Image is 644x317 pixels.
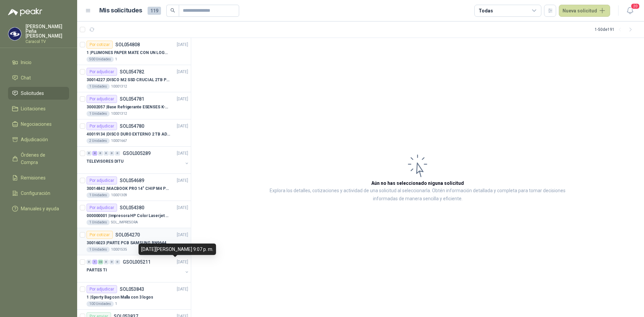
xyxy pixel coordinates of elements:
[99,6,142,15] h1: Mis solicitudes
[177,150,188,157] p: [DATE]
[87,240,170,246] p: 30016023 | PARTE PCB SAMSUNG BN9644788A P ONECONNE
[25,40,69,44] p: Caracol TV
[8,171,69,184] a: Remisiones
[92,151,97,156] div: 4
[77,228,191,255] a: Por cotizarSOL054270[DATE] 30016023 |PARTE PCB SAMSUNG BN9644788A P ONECONNE1 Unidades10001535
[115,232,140,237] p: SOL054270
[87,258,190,279] a: 0 1 22 0 0 0 GSOL005211[DATE] PARTES TI
[87,267,107,273] p: PARTES TI
[479,7,493,14] div: Todas
[77,38,191,65] a: Por cotizarSOL054808[DATE] 1 |PLUMONES PAPER MATE CON UN LOGO (SEGUN REF.ADJUNTA)500 Unidades1
[21,205,59,212] span: Manuales y ayuda
[177,42,188,48] p: [DATE]
[8,102,69,115] a: Licitaciones
[120,69,144,74] p: SOL054782
[98,260,103,264] div: 22
[87,84,110,89] div: 1 Unidades
[77,65,191,92] a: Por adjudicarSOL054782[DATE] 30014227 |DISCO M2 SSD CRUCIAL 2TB P3 PLUS1 Unidades10001312
[87,301,114,307] div: 100 Unidades
[87,41,113,49] div: Por cotizar
[631,3,640,9] span: 20
[120,124,144,128] p: SOL054780
[139,244,216,255] div: [DATE][PERSON_NAME] 9:07 p. m.
[8,202,69,215] a: Manuales y ayuda
[104,260,109,264] div: 0
[8,187,69,200] a: Configuración
[109,151,114,156] div: 0
[120,205,144,210] p: SOL054380
[21,74,31,82] span: Chat
[177,123,188,129] p: [DATE]
[98,151,103,156] div: 0
[77,174,191,201] a: Por adjudicarSOL054689[DATE] 30014842 |MACBOOK PRO 14" CHIP M4 PRO - SSD 1TB RAM 24GB1 Unidades10...
[559,5,610,17] button: Nueva solicitud
[87,122,117,130] div: Por adjudicar
[87,213,170,219] p: 000000001 | Impresora HP Color Laserjet Pro 3201dw
[170,8,175,13] span: search
[87,285,117,293] div: Por adjudicar
[371,179,464,187] h3: Aún no has seleccionado niguna solicitud
[87,186,170,192] p: 30014842 | MACBOOK PRO 14" CHIP M4 PRO - SSD 1TB RAM 24GB
[87,68,117,76] div: Por adjudicar
[21,151,63,166] span: Órdenes de Compra
[104,151,109,156] div: 0
[111,193,127,198] p: 10001309
[87,131,170,138] p: 40019134 | DISCO DURO EXTERNO 2 TB ADATA
[87,104,170,110] p: 30002057 | Base Refrigerante ESENSES K-718
[87,138,110,144] div: 2 Unidades
[87,95,117,103] div: Por adjudicar
[87,151,92,156] div: 0
[87,260,92,264] div: 0
[120,287,144,292] p: SOL053843
[77,92,191,119] a: Por adjudicarSOL054781[DATE] 30002057 |Base Refrigerante ESENSES K-7181 Unidades10001312
[87,50,170,56] p: 1 | PLUMONES PAPER MATE CON UN LOGO (SEGUN REF.ADJUNTA)
[123,151,151,156] p: GSOL005289
[111,138,127,144] p: 10001667
[92,260,97,264] div: 1
[115,151,120,156] div: 0
[111,247,127,252] p: 10001535
[87,220,110,225] div: 1 Unidades
[8,28,21,40] img: Company Logo
[8,118,69,130] a: Negociaciones
[177,96,188,102] p: [DATE]
[8,71,69,84] a: Chat
[177,232,188,238] p: [DATE]
[115,42,140,47] p: SOL054808
[177,177,188,184] p: [DATE]
[258,187,577,203] p: Explora los detalles, cotizaciones y actividad de una solicitud al seleccionarla. Obtén informaci...
[87,231,113,239] div: Por cotizar
[595,24,636,35] div: 1 - 50 de 191
[624,5,636,17] button: 20
[8,133,69,146] a: Adjudicación
[21,136,48,143] span: Adjudicación
[87,149,190,171] a: 0 4 0 0 0 0 GSOL005289[DATE] TELEVISORES DITU
[77,119,191,147] a: Por adjudicarSOL054780[DATE] 40019134 |DISCO DURO EXTERNO 2 TB ADATA2 Unidades10001667
[120,97,144,101] p: SOL054781
[111,84,127,89] p: 10001312
[25,24,69,38] p: [PERSON_NAME] Peña [PERSON_NAME]
[177,205,188,211] p: [DATE]
[109,260,114,264] div: 0
[8,8,42,16] img: Logo peakr
[77,282,191,310] a: Por adjudicarSOL053843[DATE] 1 |Sporty Bag con Malla con 3 logos100 Unidades1
[115,301,117,307] p: 1
[77,201,191,228] a: Por adjudicarSOL054380[DATE] 000000001 |Impresora HP Color Laserjet Pro 3201dw1 UnidadesSOL_IMPRE...
[87,294,153,301] p: 1 | Sporty Bag con Malla con 3 logos
[8,149,69,169] a: Órdenes de Compra
[8,87,69,100] a: Solicitudes
[87,176,117,184] div: Por adjudicar
[87,247,110,252] div: 1 Unidades
[21,120,52,128] span: Negociaciones
[21,105,46,112] span: Licitaciones
[21,174,46,181] span: Remisiones
[111,220,138,225] p: SOL_IMPRESORA
[21,190,50,197] span: Configuración
[87,158,123,165] p: TELEVISORES DITU
[87,193,110,198] div: 1 Unidades
[148,7,161,15] span: 119
[177,69,188,75] p: [DATE]
[177,286,188,293] p: [DATE]
[21,90,44,97] span: Solicitudes
[111,111,127,116] p: 10001312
